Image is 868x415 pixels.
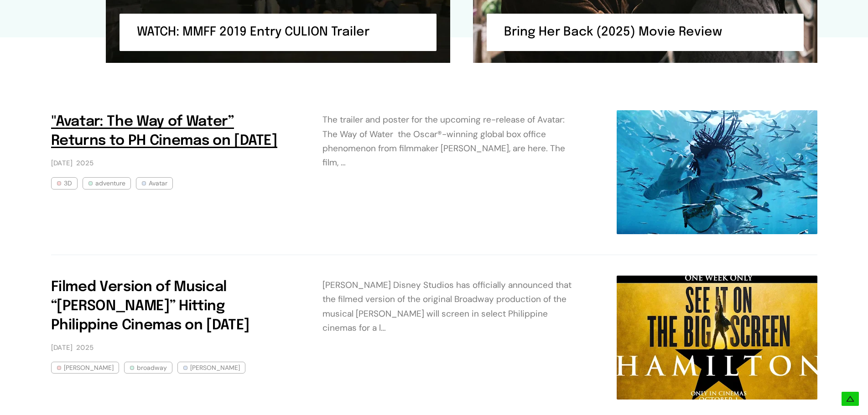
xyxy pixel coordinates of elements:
[473,56,817,64] a: Bring Her Back (2025) Movie Review
[322,113,580,169] div: The trailer and poster for the upcoming re-release of Avatar: The Way of Water the Oscar®-winning...
[83,177,131,189] a: adventure
[106,56,450,64] a: WATCH: MMFF 2019 Entry CULION Trailer
[51,343,98,351] a: [DATE]2025
[51,280,249,333] a: Filmed Version of Musical “[PERSON_NAME]” Hitting Philippine Cinemas on [DATE]
[617,110,817,234] img: "Avatar: The Way of Water” Returns to PH Cinemas on October 1, 2025
[617,276,817,400] img: Filmed Version of Musical “HAMILTON” Hitting Philippine Cinemas on October 1, 2025
[322,278,580,335] div: [PERSON_NAME] Disney Studios has officially announced that the filmed version of the original Bro...
[504,26,722,38] a: Bring Her Back (2025) Movie Review
[177,362,245,374] a: [PERSON_NAME]
[51,177,78,189] a: 3D
[51,159,94,167] time: 2025-09-25T23:56:00+08:00
[51,115,277,148] a: "Avatar: The Way of Water” Returns to PH Cinemas on [DATE]
[51,159,98,167] a: [DATE]2025
[124,362,172,374] a: broadway
[51,362,119,374] a: [PERSON_NAME]
[51,344,94,352] time: 2025-09-25T23:09:00+08:00
[136,177,173,189] a: Avatar
[137,26,369,38] a: WATCH: MMFF 2019 Entry CULION Trailer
